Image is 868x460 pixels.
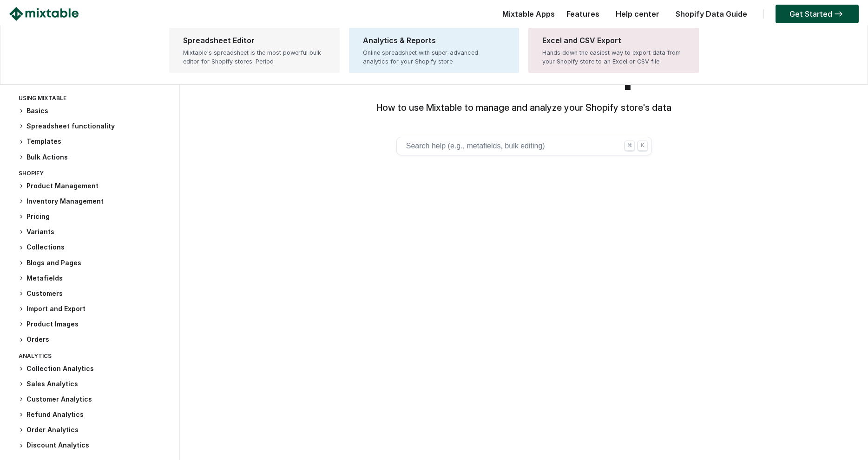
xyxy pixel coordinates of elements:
[19,410,170,420] h3: Refund Analytics
[671,9,752,19] a: Shopify Data Guide
[19,304,170,314] h3: Import and Export
[19,351,170,364] div: Analytics
[19,364,170,374] h3: Collection Analytics
[183,48,326,66] div: Mixtable's spreadsheet is the most powerful bulk editor for Shopify stores. Period
[19,181,170,191] h3: Product Management
[19,153,170,162] h3: Bulk Actions
[184,102,864,114] h3: How to use Mixtable to manage and analyze your Shopify store's data
[19,197,170,206] h3: Inventory Management
[638,141,648,151] div: K
[832,11,845,17] img: arrow-right.svg
[776,5,859,23] a: Get Started
[183,35,326,46] div: Spreadsheet Editor
[498,7,555,26] div: Mixtable Apps
[19,395,170,404] h3: Customer Analytics
[19,319,170,329] h3: Product Images
[19,274,170,283] h3: Metafields
[542,35,685,46] div: Excel and CSV Export
[349,28,519,73] a: Analytics & Reports Online spreadsheet with super-advanced analytics for your Shopify store
[19,168,170,181] div: Shopify
[19,227,170,237] h3: Variants
[19,441,170,450] h3: Discount Analytics
[562,9,604,19] a: Features
[19,289,170,299] h3: Customers
[19,106,170,116] h3: Basics
[396,137,652,155] button: Search help (e.g., metafields, bulk editing) ⌘ K
[625,141,635,151] div: ⌘
[19,243,170,252] h3: Collections
[19,258,170,268] h3: Blogs and Pages
[363,35,506,46] div: Analytics & Reports
[19,425,170,435] h3: Order Analytics
[19,335,170,345] h3: Orders
[19,137,170,147] h3: Templates
[528,28,699,73] a: Excel and CSV Export Hands down the easiest way to export data from your Shopify store to an Exce...
[611,9,664,19] a: Help center
[542,48,685,66] div: Hands down the easiest way to export data from your Shopify store to an Excel or CSV file
[363,48,506,66] div: Online spreadsheet with super-advanced analytics for your Shopify store
[19,379,170,389] h3: Sales Analytics
[19,212,170,222] h3: Pricing
[9,7,79,21] img: Mixtable logo
[169,28,340,73] a: Spreadsheet Editor Mixtable's spreadsheet is the most powerful bulk editor for Shopify stores. Pe...
[19,121,170,131] h3: Spreadsheet functionality
[19,93,170,106] div: Using Mixtable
